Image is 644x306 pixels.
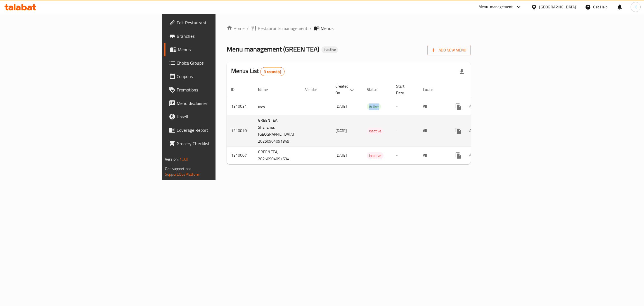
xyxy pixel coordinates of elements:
button: Add New Menu [427,45,471,55]
button: more [452,124,465,138]
div: Total records count [260,67,285,76]
span: Vendor [305,86,324,93]
td: GREEN TEA, 20250904091634 [254,147,301,164]
span: Get support on: [165,165,191,172]
span: [DATE] [335,127,347,134]
button: more [452,149,465,162]
span: Edit Restaurant [177,19,265,26]
a: Menus [164,43,270,56]
span: Inactive [367,152,383,159]
span: Coverage Report [177,127,265,133]
div: Export file [455,65,468,78]
span: K [634,4,637,10]
td: GREEN TEA, Shahama,[GEOGRAPHIC_DATA] 20250904091845 [254,115,301,147]
a: Coverage Report [164,123,270,137]
span: Version: [165,156,179,163]
span: 1.0.0 [179,156,188,163]
span: Active [367,103,381,110]
span: [DATE] [335,103,347,110]
a: Grocery Checklist [164,137,270,150]
th: Actions [447,81,510,98]
td: All [418,115,447,147]
td: All [418,147,447,164]
a: Coupons [164,70,270,83]
button: Change Status [465,149,479,162]
h2: Menus List [231,67,285,76]
span: Grocery Checklist [177,140,265,147]
span: Coupons [177,73,265,80]
a: Menu disclaimer [164,96,270,110]
span: Status [367,86,385,93]
span: Start Date [396,83,412,96]
span: [DATE] [335,152,347,159]
a: Edit Restaurant [164,16,270,29]
button: Change Status [465,100,479,113]
a: Branches [164,29,270,43]
table: enhanced table [227,81,510,164]
span: Menus [178,46,265,53]
div: Inactive [321,46,338,53]
button: Change Status [465,124,479,138]
a: Restaurants management [251,25,307,32]
span: Promotions [177,86,265,93]
td: - [392,147,418,164]
td: - [392,98,418,115]
td: All [418,98,447,115]
button: more [452,100,465,113]
a: Promotions [164,83,270,96]
td: - [392,115,418,147]
span: Inactive [367,128,383,134]
div: Menu-management [479,4,513,10]
li: / [310,25,312,32]
div: Active [367,103,381,110]
div: [GEOGRAPHIC_DATA] [539,4,576,10]
span: Inactive [321,47,338,52]
span: Locale [423,86,441,93]
td: new [254,98,301,115]
span: Name [258,86,275,93]
span: Menus [321,25,333,32]
span: Branches [177,33,265,39]
span: Add New Menu [432,47,466,54]
span: Upsell [177,113,265,120]
a: Support.OpsPlatform [165,171,200,178]
nav: breadcrumb [227,25,471,32]
span: ID [231,86,242,93]
span: Menu management ( GREEN TEA ) [227,43,319,55]
span: Restaurants management [258,25,307,32]
span: 3 record(s) [261,69,284,74]
span: Choice Groups [177,60,265,66]
span: Created On [335,83,356,96]
span: Menu disclaimer [177,100,265,107]
a: Choice Groups [164,56,270,70]
a: Upsell [164,110,270,123]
